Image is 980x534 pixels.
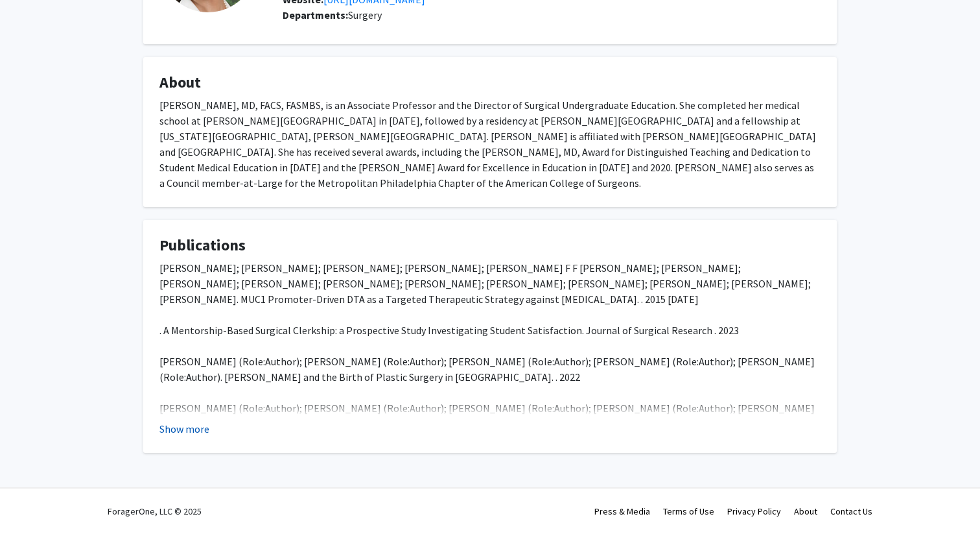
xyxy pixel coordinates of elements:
a: Press & Media [594,505,650,517]
a: Privacy Policy [727,505,781,517]
span: Surgery [348,8,382,21]
div: ForagerOne, LLC © 2025 [108,489,202,534]
a: Contact Us [830,505,872,517]
button: Show more [159,421,209,437]
h4: About [159,73,821,92]
a: Terms of Use [663,505,714,517]
h4: Publications [159,236,821,255]
div: [PERSON_NAME], MD, FACS, FASMBS, is an Associate Professor and the Director of Surgical Undergrad... [159,97,821,191]
iframe: Chat [10,476,55,524]
b: Departments: [283,8,348,21]
a: About [794,505,817,517]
